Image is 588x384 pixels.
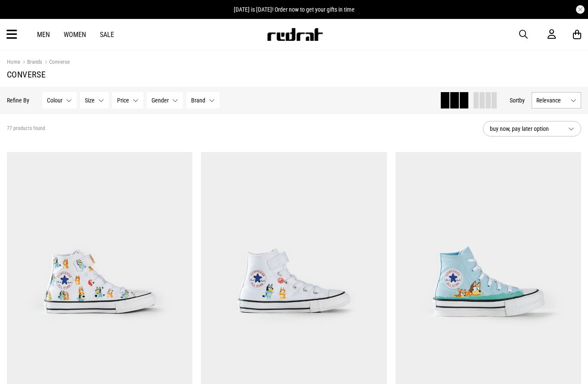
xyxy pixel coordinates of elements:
[85,97,95,104] span: Size
[20,59,42,67] a: Brands
[42,59,70,67] a: Converse
[532,92,581,108] button: Relevance
[7,59,20,65] a: Home
[112,92,143,108] button: Price
[117,97,129,104] span: Price
[191,97,205,104] span: Brand
[80,92,109,108] button: Size
[147,92,183,108] button: Gender
[490,124,561,134] span: buy now, pay later option
[510,95,525,105] button: Sortby
[536,97,567,104] span: Relevance
[7,69,581,80] h1: Converse
[7,125,45,132] span: 77 products found
[7,97,29,104] p: Refine By
[47,97,62,104] span: Colour
[186,92,220,108] button: Brand
[266,28,323,41] img: Redrat logo
[152,97,169,104] span: Gender
[483,121,581,136] button: buy now, pay later option
[37,31,50,39] a: Men
[42,92,77,108] button: Colour
[234,6,355,13] span: [DATE] is [DATE]! Order now to get your gifts in time
[64,31,86,39] a: Women
[100,31,114,39] a: Sale
[519,97,525,104] span: by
